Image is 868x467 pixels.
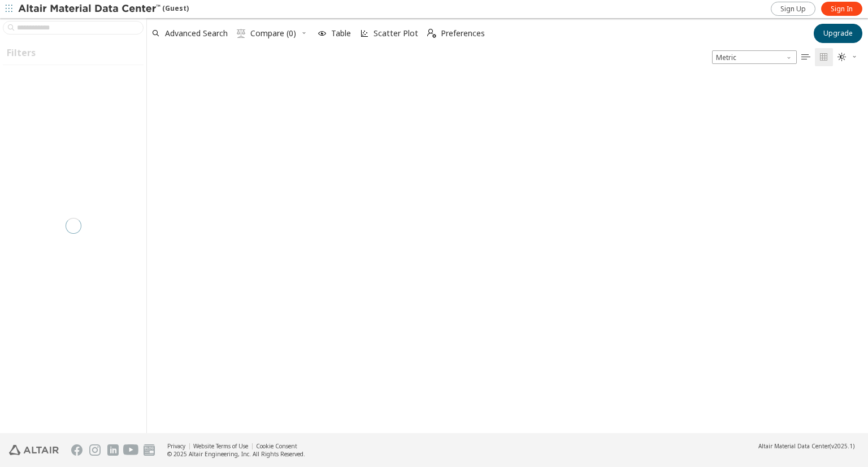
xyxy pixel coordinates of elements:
a: Website Terms of Use [193,442,248,450]
img: Altair Material Data Center [18,3,162,15]
button: Tile View [815,48,833,66]
span: Upgrade [823,29,853,38]
img: Altair Engineering [9,445,59,455]
button: Theme [833,48,862,66]
a: Sign Up [771,2,815,16]
span: Preferences [441,29,485,37]
div: Unit System [712,50,797,64]
div: © 2025 Altair Engineering, Inc. All Rights Reserved. [167,450,305,458]
a: Sign In [821,2,862,16]
span: Altair Material Data Center [758,442,830,450]
i:  [837,53,847,62]
button: Upgrade [814,24,862,43]
span: Scatter Plot [374,29,418,37]
button: Table View [797,48,815,66]
i:  [801,53,810,62]
span: Metric [712,50,797,64]
a: Cookie Consent [256,442,297,450]
i:  [819,53,828,62]
i:  [427,29,436,38]
i:  [237,29,246,38]
span: Sign Up [780,5,806,14]
div: (Guest) [18,3,189,15]
span: Compare (0) [250,29,296,37]
span: Table [331,29,351,37]
div: (v2025.1) [758,442,854,450]
span: Sign In [831,5,853,14]
a: Privacy [167,442,185,450]
span: Advanced Search [165,29,228,37]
